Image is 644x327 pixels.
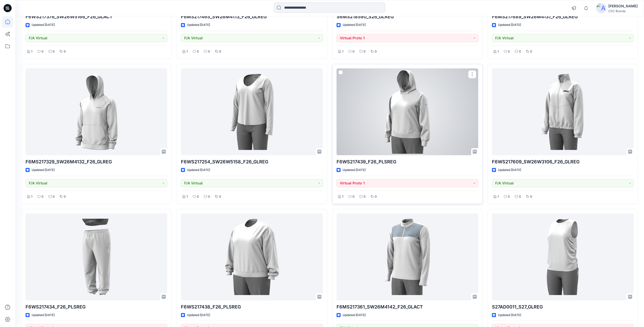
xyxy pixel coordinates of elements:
p: 1 [497,49,499,54]
img: avatar [596,3,606,13]
p: F6MS217465_SW26M4113_F26_GLREG [181,13,323,20]
p: F6MS217361_SW26M4142_F26_GLACT [337,303,478,311]
p: 0 [219,194,221,199]
p: 0 [64,194,66,199]
p: F6WS217439_F26_PLSREG [337,158,478,165]
a: F6WS217434_F26_PLSREG [26,213,167,300]
p: F6WS217254_SW26W5158_F26_GLREG [181,158,323,165]
a: S27AD0011_S27_GLREG [492,213,634,300]
p: 0 [53,194,55,199]
p: 1 [497,194,499,199]
p: 0 [41,194,44,199]
p: Updated [DATE] [498,22,521,28]
p: Updated [DATE] [343,167,366,173]
p: Updated [DATE] [187,22,210,28]
p: 0 [352,194,355,199]
p: 1 [186,194,188,199]
p: S6MS218590_S26_GLREG [337,13,478,20]
p: Updated [DATE] [498,313,521,318]
p: 0 [364,49,366,54]
div: [PERSON_NAME] [608,3,638,9]
p: F6WS217609_SW26W3106_F26_GLREG [492,158,634,165]
p: F6WS217438_F26_PLSREG [181,303,323,311]
p: Updated [DATE] [498,167,521,173]
p: 0 [197,194,199,199]
p: Updated [DATE] [32,22,55,28]
p: 0 [530,49,532,54]
p: 0 [352,49,355,54]
p: 0 [208,194,210,199]
a: F6WS217439_F26_PLSREG [337,68,478,155]
p: 0 [53,49,55,54]
a: F6MS217329_SW26M4132_F26_GLREG [26,68,167,155]
p: Updated [DATE] [187,313,210,318]
a: F6MS217361_SW26M4142_F26_GLACT [337,213,478,300]
p: F6WS217376_SW26W5166_F26_GLACT [26,13,167,20]
p: 0 [519,49,521,54]
p: Updated [DATE] [187,167,210,173]
a: F6WS217609_SW26W3106_F26_GLREG [492,68,634,155]
p: F6MS217689_SW26M4137_F26_GLREG [492,13,634,20]
p: 0 [219,49,221,54]
p: F6MS217329_SW26M4132_F26_GLREG [26,158,167,165]
p: 0 [519,194,521,199]
p: 1 [31,49,32,54]
p: 0 [375,49,377,54]
p: 0 [64,49,66,54]
p: Updated [DATE] [32,167,55,173]
p: 1 [31,194,32,199]
p: 1 [342,194,343,199]
p: 0 [508,194,510,199]
p: 0 [508,49,510,54]
p: 0 [375,194,377,199]
p: 0 [208,49,210,54]
p: Updated [DATE] [32,313,55,318]
p: Updated [DATE] [343,313,366,318]
p: 0 [197,49,199,54]
p: 0 [530,194,532,199]
a: F6WS217438_F26_PLSREG [181,213,323,300]
p: 0 [41,49,44,54]
a: F6WS217254_SW26W5158_F26_GLREG [181,68,323,155]
p: S27AD0011_S27_GLREG [492,303,634,311]
p: 1 [186,49,188,54]
p: F6WS217434_F26_PLSREG [26,303,167,311]
p: 0 [364,194,366,199]
div: CSC Brands [608,9,638,13]
p: Updated [DATE] [343,22,366,28]
p: 1 [342,49,343,54]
